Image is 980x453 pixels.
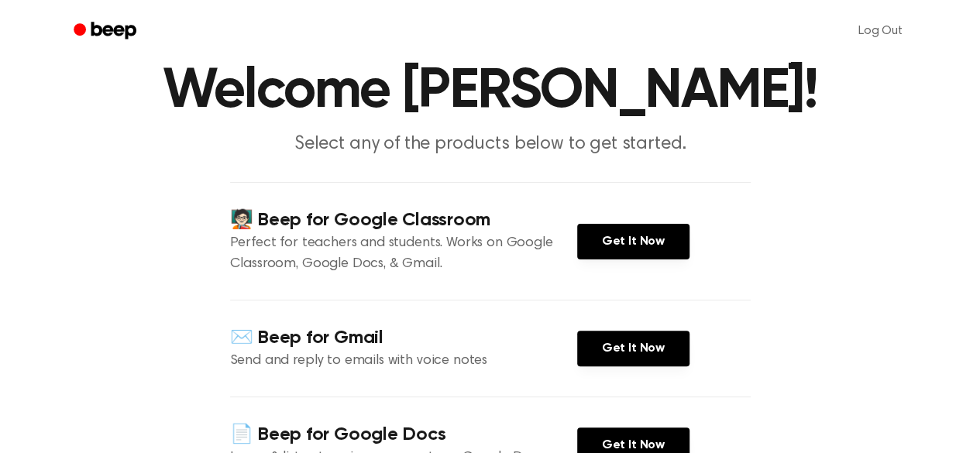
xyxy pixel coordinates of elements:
h4: 🧑🏻‍🏫 Beep for Google Classroom [230,208,577,233]
a: Get It Now [577,224,689,259]
a: Get It Now [577,331,689,366]
a: Beep [63,16,150,46]
h4: 📄 Beep for Google Docs [230,422,577,448]
h4: ✉️ Beep for Gmail [230,325,577,351]
p: Perfect for teachers and students. Works on Google Classroom, Google Docs, & Gmail. [230,233,577,275]
a: Log Out [843,12,918,50]
p: Select any of the products below to get started. [193,132,788,157]
p: Send and reply to emails with voice notes [230,351,577,372]
h1: Welcome [PERSON_NAME]! [94,63,887,119]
